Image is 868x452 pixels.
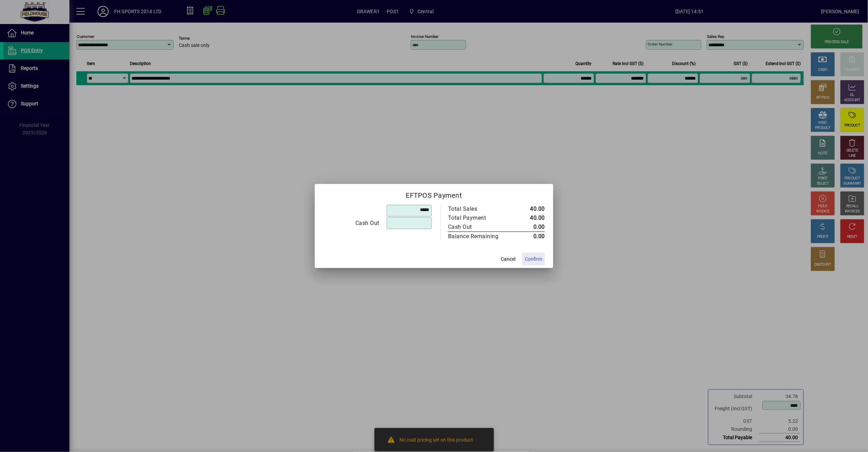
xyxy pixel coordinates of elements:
[448,223,506,231] div: Cash Out
[448,204,513,213] td: Total Sales
[497,253,519,265] button: Cancel
[522,253,545,265] button: Confirm
[448,232,506,241] div: Balance Remaining
[513,223,545,232] td: 0.00
[513,204,545,213] td: 40.00
[448,213,513,223] td: Total Payment
[525,256,542,263] span: Confirm
[513,232,545,241] td: 0.00
[315,184,553,204] h2: EFTPOS Payment
[323,219,379,227] div: Cash Out
[501,256,515,263] span: Cancel
[513,213,545,223] td: 40.00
